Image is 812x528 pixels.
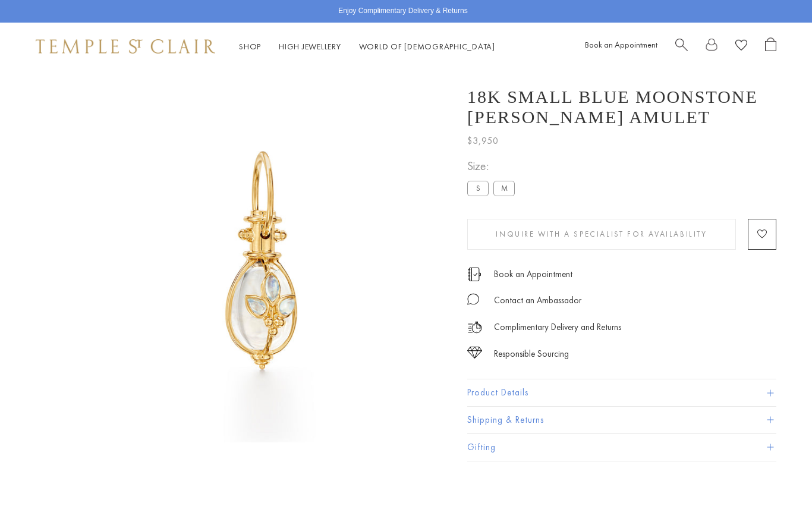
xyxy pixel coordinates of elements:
[467,293,479,305] img: MessageIcon-01_2.svg
[467,156,520,176] span: Size:
[494,268,572,281] a: Book an Appointment
[338,5,467,17] p: Enjoy Complimentary Delivery & Returns
[493,181,515,196] label: M
[735,37,747,56] a: View Wishlist
[753,472,800,516] iframe: Gorgias live chat messenger
[467,434,776,461] button: Gifting
[494,320,621,335] p: Complimentary Delivery and Returns
[467,320,482,335] img: icon_delivery.svg
[279,41,341,52] a: High JewelleryHigh Jewellery
[467,87,776,127] h1: 18K Small Blue Moonstone [PERSON_NAME] Amulet
[467,407,776,433] button: Shipping & Returns
[467,219,736,250] button: Inquire With A Specialist for Availability
[239,39,495,54] nav: Main navigation
[467,268,481,281] img: icon_appointment.svg
[36,39,215,54] img: Temple St. Clair
[359,41,495,52] a: World of [DEMOGRAPHIC_DATA]World of [DEMOGRAPHIC_DATA]
[675,37,688,56] a: Search
[496,229,707,239] span: Inquire With A Specialist for Availability
[467,379,776,406] button: Product Details
[585,39,657,50] a: Book an Appointment
[765,37,776,56] a: Open Shopping Bag
[467,133,499,149] span: $3,950
[467,347,482,359] img: icon_sourcing.svg
[77,70,449,442] img: P54812-E11GIGBM
[494,347,569,362] div: Responsible Sourcing
[494,293,581,308] div: Contact an Ambassador
[467,181,489,196] label: S
[239,41,261,52] a: ShopShop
